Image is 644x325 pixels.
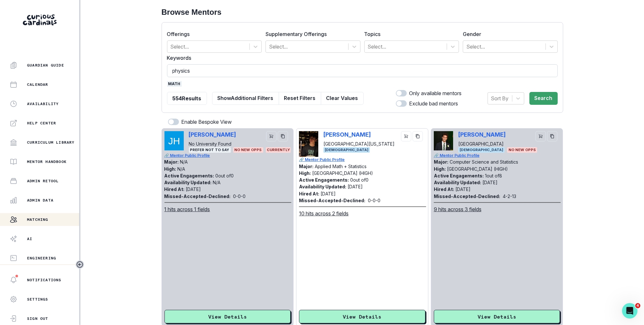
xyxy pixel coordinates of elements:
[278,131,288,141] button: copy
[434,193,500,200] p: Missed-Accepted-Declined:
[299,310,425,323] button: View Details
[529,92,558,105] button: Search
[434,166,446,172] p: High:
[503,193,516,200] p: 4 - 2 - 13
[27,140,75,145] p: Curriculum Library
[434,153,561,158] a: 🔗 Mentor Public Profile
[27,316,48,321] p: Sign Out
[167,81,182,87] span: math
[189,147,231,153] span: Prefer not to say
[348,184,363,189] p: [DATE]
[350,177,369,183] p: 0 out of 0
[182,118,232,126] p: Enable Bespoke View
[173,95,201,102] p: 554 Results
[458,140,506,147] p: [GEOGRAPHIC_DATA]
[458,147,505,153] span: [DEMOGRAPHIC_DATA]
[279,92,321,105] button: Reset Filters
[164,310,291,323] button: View Details
[299,170,311,176] p: High:
[312,170,373,176] p: [GEOGRAPHIC_DATA] (HIGH)
[547,131,557,141] button: copy
[167,64,558,77] input: Plays violin? Basketball? Roblox? etc.
[401,131,411,141] button: cart
[216,173,234,178] p: 0 out of 0
[27,277,61,283] p: Notifications
[189,140,236,147] p: No University Found
[27,236,32,241] p: AI
[27,159,67,164] p: Mentor Handbook
[299,210,349,217] u: 10 hits across 2 fields
[447,166,508,172] p: [GEOGRAPHIC_DATA] (HIGH)
[323,147,370,153] span: [DEMOGRAPHIC_DATA]
[622,303,638,319] iframe: Intercom live chat
[458,131,506,138] p: [PERSON_NAME]
[635,303,640,308] span: 4
[213,180,221,185] p: N/A
[315,164,367,169] p: Applied Math + Statistics
[368,197,380,204] p: 0 - 0 - 0
[299,184,346,189] p: Availability Updated:
[164,205,210,213] u: 1 hits across 1 fields
[23,14,57,25] img: Curious Cardinals Logo
[180,159,188,165] p: N/A
[323,140,395,147] p: [GEOGRAPHIC_DATA][US_STATE]
[321,191,336,196] p: [DATE]
[164,131,184,150] img: Picture of Jimmy Hogerty
[434,180,481,185] p: Availability Updated:
[189,131,236,138] p: [PERSON_NAME]
[27,121,56,126] p: Help Center
[299,131,318,157] img: Picture of Arjun Mathu
[212,92,279,105] button: ShowAdditional Filters
[434,186,454,192] p: Hired At:
[164,173,214,178] p: Active Engagements:
[450,159,518,165] p: Computer Science and Statistics
[455,186,471,192] p: [DATE]
[364,30,455,38] label: Topics
[27,101,59,106] p: Availability
[27,198,53,203] p: Admin Data
[434,205,481,213] u: 9 hits across 3 fields
[186,186,201,192] p: [DATE]
[178,166,185,172] p: N/A
[76,260,84,269] button: Toggle sidebar
[434,310,560,323] button: View Details
[164,193,231,200] p: Missed-Accepted-Declined:
[164,153,292,158] a: 🔗 Mentor Public Profile
[27,256,56,261] p: Engineering
[167,30,258,38] label: Offerings
[266,147,319,153] span: CURRENTLY ONBOARDING
[299,157,426,163] a: 🔗 Mentor Public Profile
[299,197,365,204] p: Missed-Accepted-Declined:
[299,177,349,183] p: Active Engagements:
[507,147,537,153] span: No New Opps
[463,30,554,38] label: Gender
[162,8,563,17] h2: Browse Mentors
[409,89,462,97] p: Only available mentors
[27,178,59,184] p: Admin Retool
[323,131,377,138] p: [PERSON_NAME]
[164,166,176,172] p: High:
[413,131,423,141] button: copy
[233,147,263,153] span: No New Opps
[233,193,246,200] p: 0 - 0 - 0
[167,54,554,62] label: Keywords
[164,186,185,192] p: Hired At:
[164,159,179,165] p: Major:
[482,180,498,185] p: [DATE]
[164,180,212,185] p: Availability Updated:
[321,92,364,105] button: Clear Values
[27,63,64,68] p: Guardian Guide
[485,173,502,178] p: 1 out of 8
[299,191,319,196] p: Hired At:
[27,217,48,222] p: Matching
[434,159,448,165] p: Major:
[434,173,484,178] p: Active Engagements:
[409,100,458,107] p: Exclude bad mentors
[536,131,546,141] button: cart
[266,30,357,38] label: Supplementary Offerings
[299,164,313,169] p: Major:
[27,82,48,87] p: Calendar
